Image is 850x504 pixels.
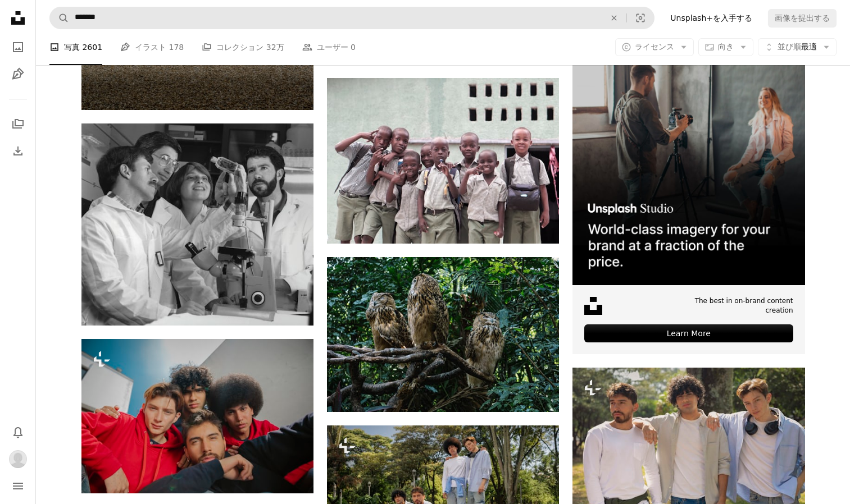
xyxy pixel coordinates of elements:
[81,339,313,493] img: 隣り合って立っている若い男性のグループ
[7,140,29,162] a: ダウンロード履歴
[663,9,759,27] a: Unsplash+を入手する
[615,38,694,56] button: ライセンス
[778,42,817,53] span: 最適
[572,53,804,354] a: The best in on-brand content creationLearn More
[665,296,793,315] span: The best in on-brand content creation
[627,7,654,29] button: ビジュアル検索
[572,53,804,285] img: file-1715651741414-859baba4300dimage
[7,475,29,497] button: メニュー
[768,9,837,27] button: 画像を提出する
[572,439,804,450] a: 隣り合って立っている若い男性のグループ
[7,113,29,135] a: コレクション
[635,42,674,51] span: ライセンス
[169,41,184,53] span: 178
[49,7,654,29] form: サイト内でビジュアルを探す
[327,155,559,166] a: 屋外に立っている男の子のグループ
[302,29,356,65] a: ユーザー 0
[7,7,29,31] a: ホーム — Unsplash
[698,38,753,56] button: 向き
[81,219,313,229] a: マイクを持つ男のグレースケール写真
[327,78,559,244] img: 屋外に立っている男の子のグループ
[120,29,184,65] a: イラスト 178
[602,7,626,29] button: 全てクリア
[7,421,29,443] button: 通知
[81,123,313,326] img: マイクを持つ男のグレースケール写真
[202,29,284,65] a: コレクション 32万
[7,36,29,58] a: 写真
[7,448,29,470] button: プロフィール
[50,7,69,29] button: Unsplashで検索する
[81,411,313,421] a: 隣り合って立っている若い男性のグループ
[778,42,801,51] span: 並び順
[327,257,559,411] img: 昼間、茶色の木の枝にとまる茶色と白のフクロウ
[351,41,356,53] span: 0
[758,38,837,56] button: 並び順最適
[266,41,284,53] span: 32万
[584,324,793,342] div: Learn More
[584,297,602,315] img: file-1631678316303-ed18b8b5cb9cimage
[718,42,734,51] span: 向き
[9,450,27,468] img: ユーザー裕奈 森田のアバター
[7,63,29,85] a: イラスト
[327,329,559,340] a: 昼間、茶色の木の枝にとまる茶色と白のフクロウ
